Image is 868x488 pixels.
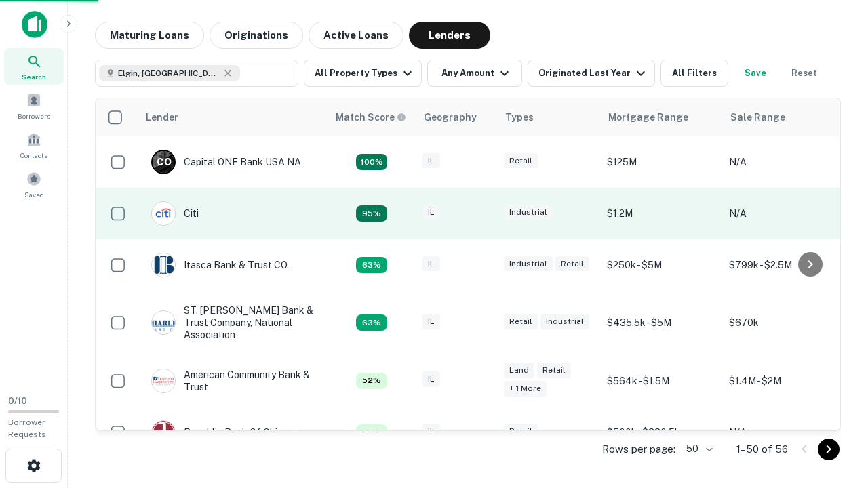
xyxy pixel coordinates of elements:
[356,154,387,170] div: Capitalize uses an advanced AI algorithm to match your search with the best lender. The match sco...
[422,153,440,169] div: IL
[304,60,422,87] button: All Property Types
[356,424,387,441] div: Capitalize uses an advanced AI algorithm to match your search with the best lender. The match sco...
[504,256,553,272] div: Industrial
[151,369,314,393] div: American Community Bank & Trust
[504,205,553,220] div: Industrial
[4,166,64,203] a: Saved
[409,22,490,49] button: Lenders
[422,371,440,387] div: IL
[118,67,220,79] span: Elgin, [GEOGRAPHIC_DATA], [GEOGRAPHIC_DATA]
[152,311,175,334] img: picture
[20,150,47,161] span: Contacts
[22,11,47,38] img: capitalize-icon.png
[497,98,600,136] th: Types
[22,71,46,82] span: Search
[157,155,171,169] p: C O
[151,253,289,277] div: Itasca Bank & Trust CO.
[504,153,538,169] div: Retail
[328,98,416,136] th: Capitalize uses an advanced AI algorithm to match your search with the best lender. The match sco...
[336,110,403,125] h6: Match Score
[818,439,840,460] button: Go to next page
[356,205,387,222] div: Capitalize uses an advanced AI algorithm to match your search with the best lender. The match sco...
[736,441,788,457] p: 1–50 of 56
[356,257,387,273] div: Capitalize uses an advanced AI algorithm to match your search with the best lender. The match sco...
[734,60,777,87] button: Save your search to get updates of matches that match your search criteria.
[422,314,440,329] div: IL
[600,407,722,458] td: $500k - $880.5k
[4,127,64,163] a: Contacts
[152,202,175,225] img: picture
[151,150,301,174] div: Capital ONE Bank USA NA
[146,109,178,125] div: Lender
[422,424,440,439] div: IL
[504,381,547,396] div: + 1 more
[722,407,844,458] td: N/A
[309,22,403,49] button: Active Loans
[422,205,440,220] div: IL
[600,239,722,291] td: $250k - $5M
[356,373,387,389] div: Capitalize uses an advanced AI algorithm to match your search with the best lender. The match sco...
[504,424,538,439] div: Retail
[18,110,50,121] span: Borrowers
[95,22,204,49] button: Maturing Loans
[730,109,785,125] div: Sale Range
[8,418,46,439] span: Borrower Requests
[722,355,844,407] td: $1.4M - $2M
[24,189,44,200] span: Saved
[555,256,589,272] div: Retail
[505,109,534,125] div: Types
[600,355,722,407] td: $564k - $1.5M
[151,304,314,342] div: ST. [PERSON_NAME] Bank & Trust Company, National Association
[722,188,844,239] td: N/A
[422,256,440,272] div: IL
[538,65,649,81] div: Originated Last Year
[783,60,826,87] button: Reset
[722,136,844,188] td: N/A
[151,420,300,445] div: Republic Bank Of Chicago
[416,98,497,136] th: Geography
[722,239,844,291] td: $799k - $2.5M
[681,439,715,459] div: 50
[504,314,538,329] div: Retail
[600,188,722,239] td: $1.2M
[504,363,534,378] div: Land
[138,98,328,136] th: Lender
[600,291,722,355] td: $435.5k - $5M
[210,22,303,49] button: Originations
[336,110,406,125] div: Capitalize uses an advanced AI algorithm to match your search with the best lender. The match sco...
[4,87,64,124] a: Borrowers
[540,314,589,329] div: Industrial
[722,291,844,355] td: $670k
[602,441,675,457] p: Rows per page:
[152,253,175,277] img: picture
[600,98,722,136] th: Mortgage Range
[151,201,199,226] div: Citi
[152,421,175,444] img: picture
[528,60,655,87] button: Originated Last Year
[427,60,522,87] button: Any Amount
[356,314,387,331] div: Capitalize uses an advanced AI algorithm to match your search with the best lender. The match sco...
[8,396,27,406] span: 0 / 10
[660,60,728,87] button: All Filters
[424,109,477,125] div: Geography
[4,48,64,85] a: Search
[722,98,844,136] th: Sale Range
[152,369,175,392] img: picture
[608,109,688,125] div: Mortgage Range
[800,380,868,445] iframe: Chat Widget
[600,136,722,188] td: $125M
[537,363,571,378] div: Retail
